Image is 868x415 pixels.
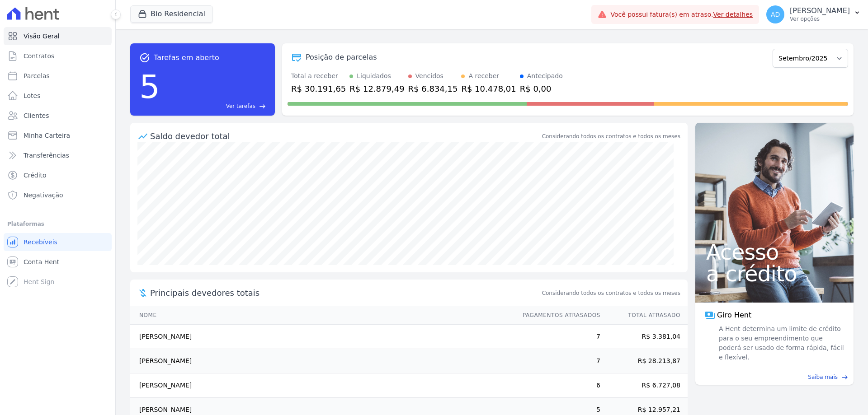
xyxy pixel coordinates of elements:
[4,166,112,184] a: Crédito
[24,131,70,140] span: Minha Carteira
[601,306,688,325] th: Total Atrasado
[4,67,112,85] a: Parcelas
[790,15,850,23] p: Ver opções
[514,306,601,325] th: Pagamentos Atrasados
[601,349,688,373] td: R$ 28.213,87
[514,349,601,373] td: 7
[4,233,112,251] a: Recebíveis
[601,325,688,349] td: R$ 3.381,04
[841,374,848,381] span: east
[24,238,57,247] span: Recebíveis
[357,71,391,81] div: Liquidados
[7,219,108,229] div: Plataformas
[130,373,514,398] td: [PERSON_NAME]
[514,373,601,398] td: 6
[24,32,60,41] span: Visão Geral
[601,373,688,398] td: R$ 6.727,08
[706,241,843,263] span: Acesso
[130,325,514,349] td: [PERSON_NAME]
[24,71,50,80] span: Parcelas
[139,52,150,63] span: task_alt
[717,324,844,362] span: A Hent determina um limite de crédito para o seu empreendimento que poderá ser usado de forma ráp...
[514,325,601,349] td: 7
[408,83,458,95] div: R$ 6.834,15
[527,71,563,81] div: Antecipado
[4,47,112,65] a: Contratos
[4,27,112,45] a: Visão Geral
[306,52,377,63] div: Posição de parcelas
[24,257,59,266] span: Conta Hent
[291,83,346,95] div: R$ 30.191,65
[542,289,680,297] span: Considerando todos os contratos e todos os meses
[542,132,680,140] div: Considerando todos os contratos e todos os meses
[349,83,404,95] div: R$ 12.879,49
[24,51,54,61] span: Contratos
[24,111,49,120] span: Clientes
[150,130,540,142] div: Saldo devedor total
[4,126,112,145] a: Minha Carteira
[520,83,563,95] div: R$ 0,00
[461,83,516,95] div: R$ 10.478,01
[759,2,868,27] button: AD [PERSON_NAME] Ver opções
[706,263,843,284] span: a crédito
[150,287,540,299] span: Principais devedores totais
[415,71,443,81] div: Vencidos
[717,310,751,321] span: Giro Hent
[130,306,514,325] th: Nome
[610,10,753,19] span: Você possui fatura(s) em atraso.
[24,191,63,200] span: Negativação
[130,5,213,23] button: Bio Residencial
[701,373,848,381] a: Saiba mais east
[226,102,255,110] span: Ver tarefas
[164,102,266,110] a: Ver tarefas east
[468,71,499,81] div: A receber
[4,87,112,105] a: Lotes
[713,11,753,18] a: Ver detalhes
[4,146,112,164] a: Transferências
[4,186,112,204] a: Negativação
[24,171,47,180] span: Crédito
[24,151,69,160] span: Transferências
[139,63,160,110] div: 5
[130,349,514,373] td: [PERSON_NAME]
[808,373,838,381] span: Saiba mais
[4,107,112,125] a: Clientes
[790,6,850,15] p: [PERSON_NAME]
[259,103,266,110] span: east
[291,71,346,81] div: Total a receber
[771,11,780,18] span: AD
[4,253,112,271] a: Conta Hent
[24,91,41,100] span: Lotes
[154,52,219,63] span: Tarefas em aberto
